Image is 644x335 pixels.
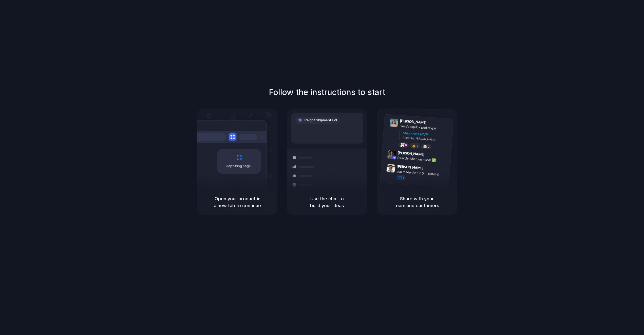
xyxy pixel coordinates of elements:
div: Added by [PERSON_NAME] [403,135,449,143]
h5: Use the chat to build your ideas [293,195,361,209]
span: [PERSON_NAME] [397,164,424,171]
span: 1 [403,177,405,179]
span: 9:41 AM [428,120,439,127]
span: 9:47 AM [425,166,435,172]
div: you made that in 5 minutes?! [396,169,447,178]
span: Freight Shipments v1 [304,118,337,123]
h5: Share with your team and customers [383,195,451,209]
span: [PERSON_NAME] [400,118,427,125]
span: 5 [416,145,418,147]
div: 🤯 [423,145,427,149]
div: Exactly what we need! ✅ [397,155,448,164]
div: Here's a quick prototype [400,123,450,132]
span: [PERSON_NAME] [397,150,424,157]
span: 3 [428,145,430,148]
h5: Open your product in a new tab to continue [203,195,271,209]
span: 8 [405,144,407,147]
h1: Follow the instructions to start [269,86,385,98]
div: Shipments MVP [403,130,450,139]
span: Capturing page [226,164,254,169]
span: 9:42 AM [426,152,436,158]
